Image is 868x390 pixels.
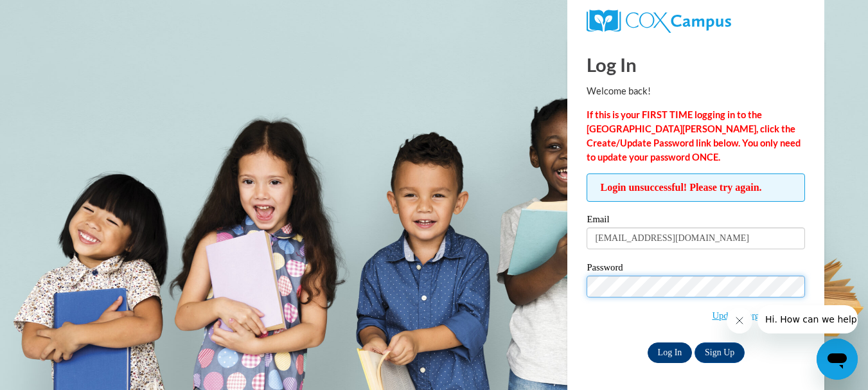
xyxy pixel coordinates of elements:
[8,9,104,19] span: Hi. How can we help?
[817,339,858,380] iframe: Button to launch messaging window
[587,51,805,78] h1: Log In
[587,109,801,163] strong: If this is your FIRST TIME logging in to the [GEOGRAPHIC_DATA][PERSON_NAME], click the Create/Upd...
[587,173,805,202] span: Login unsuccessful! Please try again.
[587,10,731,33] img: COX Campus
[587,215,805,227] label: Email
[727,308,752,333] iframe: Close message
[587,263,805,276] label: Password
[757,305,858,333] iframe: Message from company
[648,342,693,363] input: Log In
[587,10,805,33] a: COX Campus
[695,342,745,363] a: Sign Up
[587,84,805,98] p: Welcome back!
[712,310,805,321] a: Update/Forgot Password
